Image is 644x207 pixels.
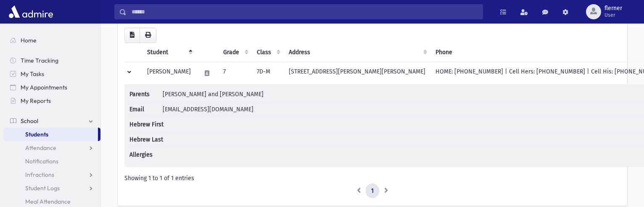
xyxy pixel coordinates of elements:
a: My Tasks [3,67,100,81]
span: Student Logs [25,184,60,192]
span: User [604,12,622,18]
span: Infractions [25,171,54,178]
td: 7D-M [252,62,284,84]
td: [PERSON_NAME] [142,62,196,84]
a: My Appointments [3,81,100,94]
button: Print [140,28,156,43]
span: Students [25,131,48,138]
a: Home [3,34,100,47]
span: Email [129,105,161,114]
span: Home [21,37,37,44]
span: Parents [129,90,161,99]
th: Student: activate to sort column descending [142,43,196,62]
th: Grade: activate to sort column ascending [218,43,252,62]
span: School [21,117,38,125]
a: Students [3,128,98,141]
span: Meal Attendance [25,198,71,205]
a: Student Logs [3,181,100,195]
span: My Appointments [21,84,67,91]
span: Notifications [25,157,58,165]
a: Time Tracking [3,54,100,67]
a: 1 [366,183,379,199]
span: [PERSON_NAME] and [PERSON_NAME] [163,91,264,98]
span: [EMAIL_ADDRESS][DOMAIN_NAME] [163,106,253,113]
td: 7 [218,62,252,84]
span: Hebrew First [129,120,164,129]
button: CSV [124,28,140,43]
span: My Reports [21,97,51,105]
th: Address: activate to sort column ascending [284,43,430,62]
span: Attendance [25,144,56,152]
a: Notifications [3,155,100,168]
a: Attendance [3,141,100,155]
span: Time Tracking [21,57,58,64]
span: flerner [604,5,622,12]
th: Class: activate to sort column ascending [252,43,284,62]
td: [STREET_ADDRESS][PERSON_NAME][PERSON_NAME] [284,62,430,84]
div: Showing 1 to 1 of 1 entries [124,174,620,183]
span: Allergies [129,150,161,159]
input: Search [127,4,483,19]
a: My Reports [3,94,100,107]
span: Hebrew Last [129,135,163,144]
a: School [3,114,100,128]
img: AdmirePro [7,3,55,20]
a: Infractions [3,168,100,181]
span: My Tasks [21,70,44,78]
